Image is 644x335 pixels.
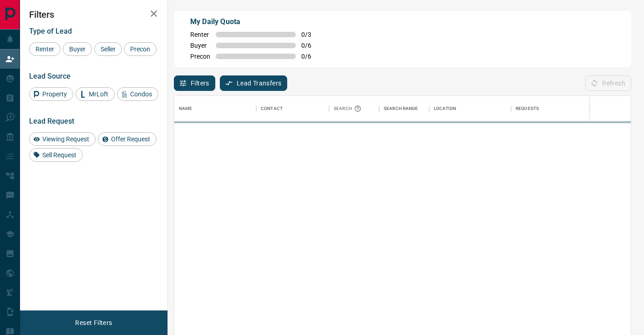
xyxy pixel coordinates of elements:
[384,96,418,121] div: Search Range
[511,96,593,121] div: Requests
[94,42,122,56] div: Seller
[29,72,71,80] span: Lead Source
[190,31,210,38] span: Renter
[174,75,215,91] button: Filters
[29,27,72,35] span: Type of Lead
[174,96,256,121] div: Name
[256,96,329,121] div: Contact
[429,96,511,121] div: Location
[179,96,193,121] div: Name
[261,96,283,121] div: Contact
[39,90,70,98] span: Property
[98,132,157,146] div: Offer Request
[301,31,321,38] span: 0 / 3
[66,45,89,53] span: Buyer
[29,87,73,101] div: Property
[63,42,92,56] div: Buyer
[334,96,364,121] div: Search
[86,90,112,98] span: MrLoft
[301,53,321,60] span: 0 / 6
[124,42,157,56] div: Precon
[117,87,158,101] div: Condos
[29,117,74,125] span: Lead Request
[379,96,429,121] div: Search Range
[76,87,115,101] div: MrLoft
[39,151,80,159] span: Sell Request
[220,75,288,91] button: Lead Transfers
[190,42,210,49] span: Buyer
[190,16,321,27] p: My Daily Quota
[127,45,153,53] span: Precon
[32,45,57,53] span: Renter
[127,90,155,98] span: Condos
[190,53,210,60] span: Precon
[434,96,456,121] div: Location
[39,135,92,143] span: Viewing Request
[108,135,153,143] span: Offer Request
[29,9,158,20] h2: Filters
[69,315,118,330] button: Reset Filters
[29,42,61,56] div: Renter
[97,45,119,53] span: Seller
[29,148,83,162] div: Sell Request
[301,42,321,49] span: 0 / 6
[516,96,539,121] div: Requests
[29,132,96,146] div: Viewing Request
